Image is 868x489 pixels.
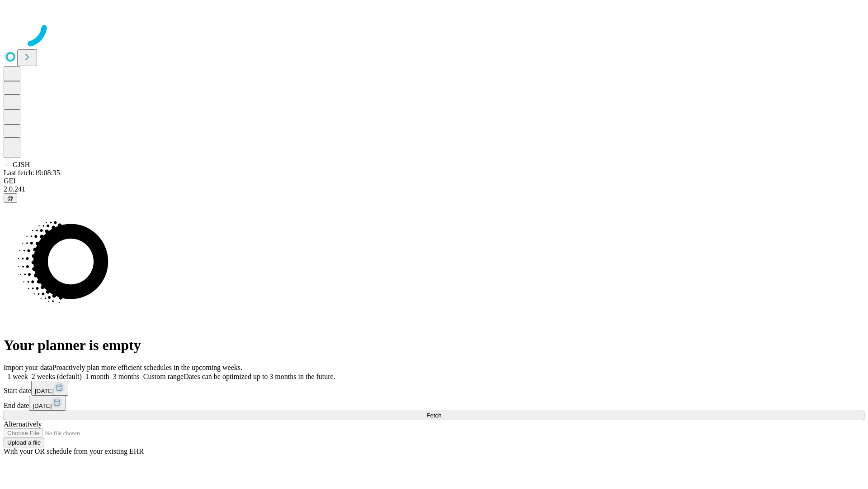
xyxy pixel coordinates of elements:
[4,364,52,371] span: Import your data
[32,373,82,380] span: 2 weeks (default)
[4,438,44,447] button: Upload a file
[52,364,242,371] span: Proactively plan more efficient schedules in the upcoming weeks.
[7,195,14,201] span: @
[113,373,140,380] span: 3 months
[4,447,144,455] span: With your OR schedule from your existing EHR
[4,411,864,420] button: Fetch
[143,373,184,380] span: Custom range
[4,396,864,411] div: End date
[4,177,864,185] div: GEI
[4,420,42,428] span: Alternatively
[4,337,864,354] h1: Your planner is empty
[4,381,864,396] div: Start date
[4,193,17,203] button: @
[426,412,441,419] span: Fetch
[33,403,52,409] span: [DATE]
[13,161,30,168] span: GJSH
[4,185,864,193] div: 2.0.241
[7,373,28,380] span: 1 week
[85,373,109,380] span: 1 month
[35,388,54,394] span: [DATE]
[4,169,60,177] span: Last fetch: 19:08:35
[184,373,335,380] span: Dates can be optimized up to 3 months in the future.
[29,396,66,411] button: [DATE]
[31,381,68,396] button: [DATE]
